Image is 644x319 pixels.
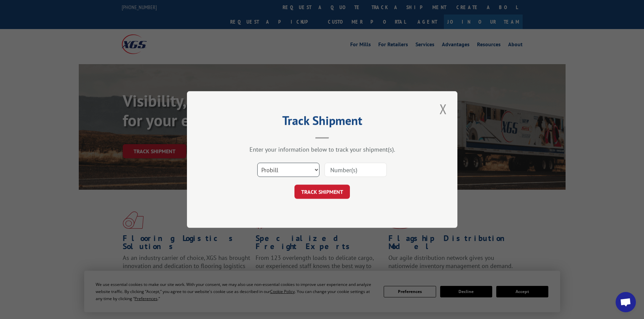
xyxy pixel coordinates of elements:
a: Open chat [616,292,636,312]
div: Enter your information below to track your shipment(s). [221,145,424,153]
button: Close modal [437,100,449,118]
button: TRACK SHIPMENT [294,185,350,199]
h2: Track Shipment [221,116,424,129]
input: Number(s) [325,163,387,177]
